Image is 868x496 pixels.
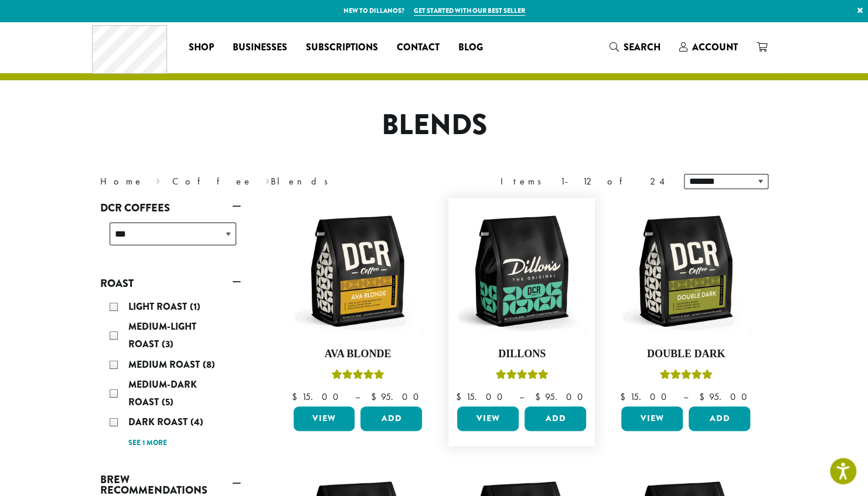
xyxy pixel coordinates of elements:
[100,218,241,259] div: DCR Coffees
[189,40,214,55] span: Shop
[306,40,378,55] span: Subscriptions
[128,378,197,409] span: Medium-Dark Roast
[525,406,586,431] button: Add
[454,348,589,361] h4: Dillons
[291,391,343,403] bdi: 15.00
[619,391,672,403] bdi: 15.00
[355,391,359,403] span: –
[619,391,629,403] span: $
[414,6,525,16] a: Get started with our best seller
[535,391,588,403] bdi: 95.00
[618,348,753,361] h4: Double Dark
[689,406,750,431] button: Add
[683,391,687,403] span: –
[100,175,417,189] nav: Breadcrumb
[291,204,426,402] a: Ava BlondeRated 5.00 out of 5
[100,293,241,456] div: Roast
[100,273,241,293] a: Roast
[458,40,483,55] span: Blog
[156,170,160,189] span: ›
[454,204,589,338] img: DCR-12oz-Dillons-Stock-scaled.png
[91,108,777,142] h1: Blends
[128,437,167,449] a: See 1 more
[600,37,670,57] a: Search
[699,391,752,403] bdi: 95.00
[621,406,683,431] a: View
[291,348,426,361] h4: Ava Blonde
[203,358,215,371] span: (8)
[397,40,440,55] span: Contact
[454,204,589,402] a: DillonsRated 5.00 out of 5
[128,358,203,371] span: Medium Roast
[455,391,465,403] span: $
[699,391,709,403] span: $
[179,38,223,57] a: Shop
[190,300,200,313] span: (1)
[128,415,190,429] span: Dark Roast
[162,395,173,409] span: (5)
[659,368,712,385] div: Rated 4.50 out of 5
[692,40,738,54] span: Account
[190,415,203,429] span: (4)
[162,337,173,351] span: (3)
[501,175,666,189] div: Items 1-12 of 24
[128,300,190,313] span: Light Roast
[265,170,270,189] span: ›
[360,406,422,431] button: Add
[495,368,548,385] div: Rated 5.00 out of 5
[172,175,253,187] a: Coffee
[100,175,144,187] a: Home
[618,204,753,402] a: Double DarkRated 4.50 out of 5
[370,391,424,403] bdi: 95.00
[519,391,523,403] span: –
[233,40,287,55] span: Businesses
[455,391,508,403] bdi: 15.00
[535,391,544,403] span: $
[100,198,241,218] a: DCR Coffees
[457,406,519,431] a: View
[290,204,425,338] img: DCR-12oz-Ava-Blonde-Stock-scaled.png
[128,320,196,351] span: Medium-Light Roast
[331,368,384,385] div: Rated 5.00 out of 5
[370,391,380,403] span: $
[291,391,301,403] span: $
[624,40,661,54] span: Search
[294,406,355,431] a: View
[618,204,753,338] img: DCR-12oz-Double-Dark-Stock-scaled.png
